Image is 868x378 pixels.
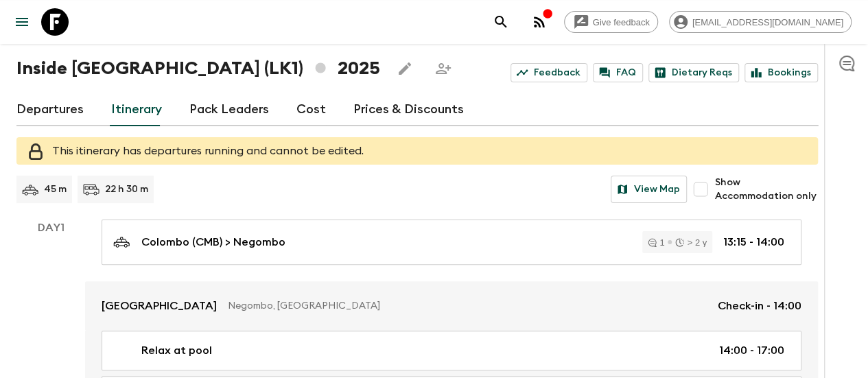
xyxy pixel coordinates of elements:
[189,93,269,126] a: Pack Leaders
[16,220,85,236] p: Day 1
[353,93,464,126] a: Prices & Discounts
[611,176,687,203] button: View Map
[718,298,801,314] p: Check-in - 14:00
[648,63,739,82] a: Dietary Reqs
[675,238,707,247] div: > 2 y
[391,55,419,82] button: Edit this itinerary
[648,238,664,247] div: 1
[102,331,801,370] a: Relax at pool14:00 - 17:00
[430,55,457,82] span: Share this itinerary
[102,220,801,265] a: Colombo (CMB) > Negombo1> 2 y13:15 - 14:00
[723,234,784,250] p: 13:15 - 14:00
[585,17,657,27] span: Give feedback
[16,93,84,126] a: Departures
[593,63,643,82] a: FAQ
[511,63,587,82] a: Feedback
[714,176,818,203] span: Show Accommodation only
[564,11,658,33] a: Give feedback
[719,342,784,359] p: 14:00 - 17:00
[8,8,36,36] button: menu
[141,234,285,250] p: Colombo (CMB) > Negombo
[487,8,515,36] button: search adventures
[744,63,818,82] a: Bookings
[52,145,364,156] span: This itinerary has departures running and cannot be edited.
[85,281,818,331] a: [GEOGRAPHIC_DATA]Negombo, [GEOGRAPHIC_DATA]Check-in - 14:00
[685,17,851,27] span: [EMAIL_ADDRESS][DOMAIN_NAME]
[296,93,326,126] a: Cost
[669,11,852,33] div: [EMAIL_ADDRESS][DOMAIN_NAME]
[16,55,380,82] h1: Inside [GEOGRAPHIC_DATA] (LK1) 2025
[105,182,148,196] p: 22 h 30 m
[111,93,162,126] a: Itinerary
[44,182,67,196] p: 45 m
[228,299,707,313] p: Negombo, [GEOGRAPHIC_DATA]
[141,342,212,359] p: Relax at pool
[102,298,217,314] p: [GEOGRAPHIC_DATA]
